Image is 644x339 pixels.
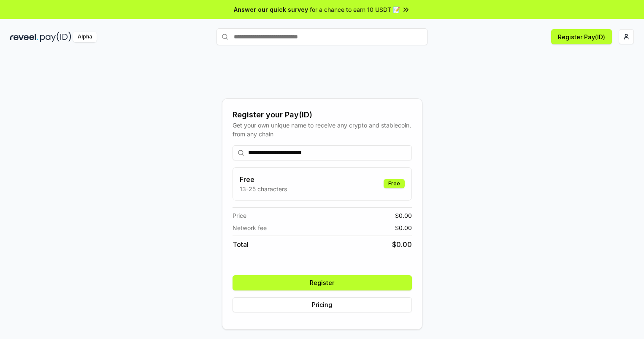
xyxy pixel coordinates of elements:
[233,275,412,290] button: Register
[395,211,412,220] span: $ 0.00
[240,184,287,193] p: 13-25 characters
[233,121,412,138] div: Get your own unique name to receive any crypto and stablecoin, from any chain
[10,32,38,42] img: reveel_dark
[392,239,412,250] span: $ 0.00
[233,109,412,121] div: Register your Pay(ID)
[384,179,405,188] div: Free
[40,32,71,42] img: pay_id
[233,211,246,220] span: Price
[240,174,287,184] h3: Free
[233,223,267,232] span: Network fee
[551,29,612,44] button: Register Pay(ID)
[233,239,249,250] span: Total
[73,32,97,42] div: Alpha
[234,5,308,14] span: Answer our quick survey
[233,297,412,312] button: Pricing
[395,223,412,232] span: $ 0.00
[310,5,400,14] span: for a chance to earn 10 USDT 📝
